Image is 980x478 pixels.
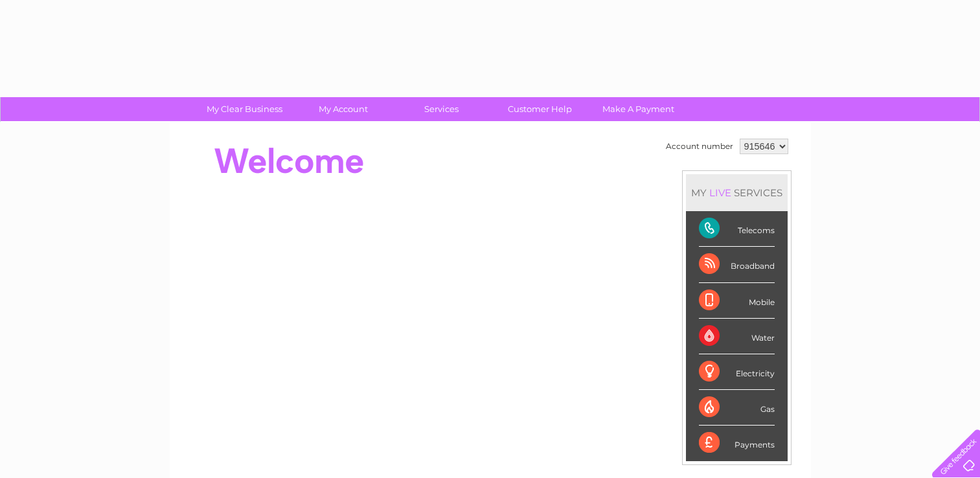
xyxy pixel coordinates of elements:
[486,97,593,121] a: Customer Help
[699,319,775,354] div: Water
[699,354,775,390] div: Electricity
[699,247,775,282] div: Broadband
[290,97,396,121] a: My Account
[707,187,734,199] div: LIVE
[699,283,775,319] div: Mobile
[699,211,775,247] div: Telecoms
[388,97,495,121] a: Services
[663,135,736,157] td: Account number
[191,97,298,121] a: My Clear Business
[585,97,692,121] a: Make A Payment
[699,390,775,426] div: Gas
[686,174,788,211] div: MY SERVICES
[699,426,775,461] div: Payments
